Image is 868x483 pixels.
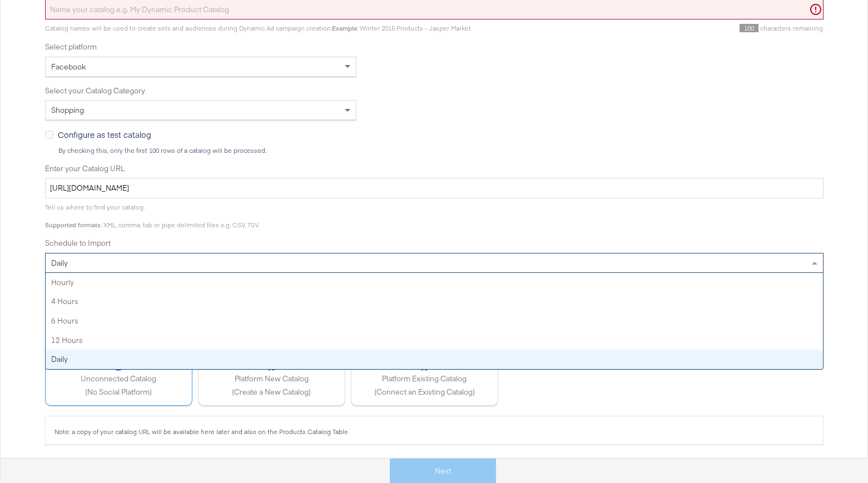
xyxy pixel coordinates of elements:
[45,221,101,229] strong: Supported formats
[198,350,345,406] button: Platform New Catalog(Create a New Catalog)
[332,24,357,32] strong: Example
[81,374,156,384] span: Unconnected Catalog
[54,428,815,436] div: Note: a copy of your catalog URL will be available here later and also on the Products Catalog Table
[58,129,151,140] span: Configure as test catalog
[471,24,824,33] div: characters remaining
[45,178,824,198] input: Enter Catalog URL, e.g. http://www.example.com/products.xml
[351,350,498,406] button: Platform Existing Catalog(Connect an Existing Catalog)
[51,62,86,72] span: Facebook
[46,292,823,311] div: 4 hours
[46,331,823,350] div: 12 hours
[81,387,156,397] span: (No Social Platform)
[45,203,259,229] span: Tell us where to find your catalog. : XML, comma, tab or pipe delimited files e.g. CSV, TSV.
[51,258,68,268] span: daily
[45,24,471,32] span: Catalog names will be used to create sets and audiences during Dynamic Ad campaign creation. : Wi...
[740,24,758,32] span: 100
[45,238,824,248] label: Schedule to Import
[58,147,824,155] div: By checking this, only the first 100 rows of a catalog will be processed.
[46,273,823,292] div: hourly
[45,350,192,406] button: Unconnected Catalog(No Social Platform)
[374,374,475,384] span: Platform Existing Catalog
[45,86,824,96] label: Select your Catalog Category
[232,374,311,384] span: Platform New Catalog
[45,42,824,52] label: Select platform
[45,163,824,174] label: Enter your Catalog URL
[232,387,311,397] span: (Create a New Catalog)
[46,350,823,369] div: daily
[374,387,475,397] span: (Connect an Existing Catalog)
[46,311,823,331] div: 6 hours
[51,105,84,115] span: Shopping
